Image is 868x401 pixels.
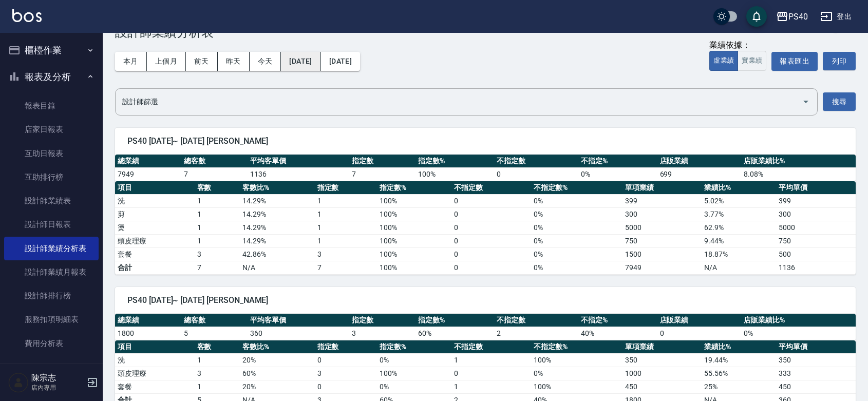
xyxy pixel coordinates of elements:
a: 設計師業績月報表 [4,260,99,284]
td: 0 [451,221,531,234]
td: 350 [622,353,702,367]
td: 399 [776,194,856,207]
td: 3 [315,247,378,261]
th: 不指定% [578,314,657,327]
td: 0 % [531,194,622,207]
td: 0 [657,327,742,340]
th: 指定數% [416,155,495,168]
button: 實業績 [738,51,766,71]
td: 1000 [622,367,702,380]
td: 500 [776,247,856,261]
td: 100 % [377,207,451,221]
button: 客戶管理 [4,359,99,386]
td: 0 % [578,167,657,181]
th: 業績比% [702,340,776,354]
td: 14.29 % [240,221,314,234]
td: 2 [494,327,578,340]
button: 搜尋 [823,92,856,111]
th: 總業績 [115,155,181,168]
button: 報表匯出 [771,52,818,71]
td: 0 [451,234,531,247]
td: 0 [451,261,531,274]
button: 上個月 [147,52,186,71]
th: 平均客單價 [248,155,349,168]
button: 報表及分析 [4,64,99,90]
td: 699 [657,167,742,181]
td: 19.44 % [702,353,776,367]
td: 1 [195,353,240,367]
td: 40 % [578,327,657,340]
th: 不指定% [578,155,657,168]
th: 指定數% [377,340,451,354]
td: 450 [622,380,702,393]
span: PS40 [DATE]~ [DATE] [PERSON_NAME] [127,295,843,305]
button: Open [798,93,814,110]
td: 14.29 % [240,207,314,221]
td: 9.44 % [702,234,776,247]
td: 1 [451,353,531,367]
td: 25 % [702,380,776,393]
button: [DATE] [321,52,360,71]
td: 0 [451,247,531,261]
th: 客數比% [240,181,314,195]
td: 1 [451,380,531,393]
td: 0 % [377,353,451,367]
td: 0 % [531,221,622,234]
table: a dense table [115,155,856,181]
td: 0 % [531,234,622,247]
td: 100 % [377,194,451,207]
td: 60 % [240,367,314,380]
th: 總業績 [115,314,181,327]
td: 750 [776,234,856,247]
a: 設計師業績分析表 [4,237,99,260]
th: 平均單價 [776,340,856,354]
td: 0 % [741,327,856,340]
td: 1 [195,194,240,207]
th: 店販業績比% [741,155,856,168]
td: 套餐 [115,380,195,393]
td: 頭皮理療 [115,234,195,247]
td: 399 [622,194,702,207]
button: 虛業績 [709,51,738,71]
td: 0 [494,167,578,181]
td: 100% [377,261,451,274]
button: 前天 [186,52,218,71]
td: 0 % [531,247,622,261]
td: 0 % [377,380,451,393]
td: 1500 [622,247,702,261]
a: 設計師日報表 [4,213,99,236]
td: 0% [531,261,622,274]
a: 設計師排行榜 [4,284,99,308]
td: 18.87 % [702,247,776,261]
button: 昨天 [218,52,250,71]
th: 指定數 [349,155,416,168]
td: 1 [315,194,378,207]
button: 登出 [816,7,856,26]
th: 不指定數 [451,340,531,354]
th: 客數比% [240,340,314,354]
th: 指定數% [377,181,451,195]
p: 店內專用 [31,383,84,392]
td: 7 [349,167,416,181]
th: 指定數% [416,314,495,327]
td: 1 [195,207,240,221]
th: 指定數 [315,181,378,195]
td: 5 [181,327,248,340]
td: 燙 [115,221,195,234]
th: 不指定數% [531,181,622,195]
th: 平均客單價 [248,314,349,327]
td: 3.77 % [702,207,776,221]
td: 62.9 % [702,221,776,234]
th: 項目 [115,181,195,195]
td: 洗 [115,353,195,367]
td: 套餐 [115,247,195,261]
img: Logo [12,9,42,22]
td: 42.86 % [240,247,314,261]
button: PS40 [772,6,812,27]
td: 3 [195,367,240,380]
td: 8.08 % [741,167,856,181]
img: Person [8,372,29,393]
td: 1 [315,221,378,234]
td: 333 [776,367,856,380]
td: 1 [315,207,378,221]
